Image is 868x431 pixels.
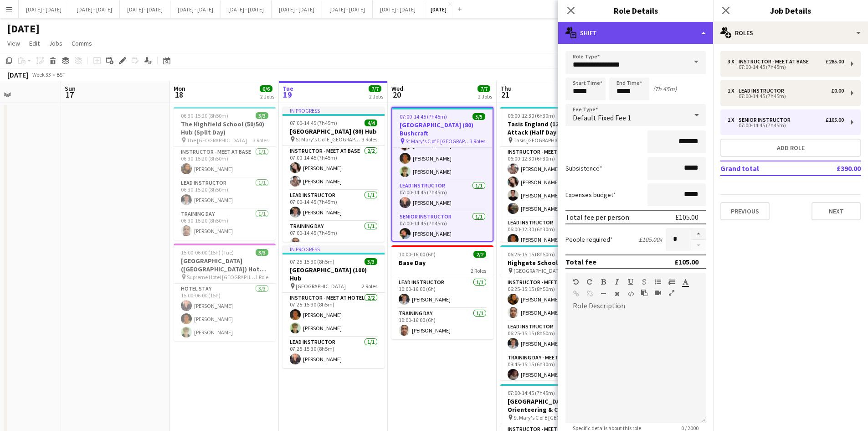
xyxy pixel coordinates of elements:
[272,0,322,18] button: [DATE] - [DATE]
[174,284,276,341] app-card-role: Hotel Stay3/315:00-06:00 (15h)[PERSON_NAME][PERSON_NAME][PERSON_NAME]
[655,289,661,296] button: Insert video
[806,161,861,176] td: £390.00
[56,71,66,78] div: BST
[282,190,385,221] app-card-role: Lead Instructor1/107:00-14:45 (7h45m)[PERSON_NAME]
[256,249,268,256] span: 3/3
[172,89,185,100] span: 18
[174,257,276,273] h3: [GEOGRAPHIC_DATA] ([GEOGRAPHIC_DATA]) Hotel - [GEOGRAPHIC_DATA]
[639,235,662,244] div: £105.00 x
[500,245,602,380] app-job-card: 06:25-15:15 (8h50m)4/4Highgate School (80) Hub [GEOGRAPHIC_DATA]3 RolesInstructor - Meet at Base2...
[682,278,688,286] button: Text Color
[282,107,385,242] div: In progress07:00-14:45 (7h45m)4/4[GEOGRAPHIC_DATA] (80) Hub St Mary's C of E [GEOGRAPHIC_DATA]3 R...
[500,147,602,218] app-card-role: Instructor - Meet at Base4/406:00-12:30 (6h30m)[PERSON_NAME][PERSON_NAME][PERSON_NAME][PERSON_NAME]
[674,257,699,266] div: £105.00
[653,85,677,93] div: (7h 45m)
[369,93,383,100] div: 2 Jobs
[296,283,346,290] span: [GEOGRAPHIC_DATA]
[260,93,274,100] div: 2 Jobs
[728,88,739,94] div: 1 x
[728,123,844,128] div: 07:00-14:45 (7h45m)
[174,178,276,209] app-card-role: Lead Instructor1/106:30-15:20 (8h50m)[PERSON_NAME]
[478,85,490,92] span: 7/7
[256,112,268,119] span: 3/3
[558,5,713,16] h3: Role Details
[471,267,486,274] span: 2 Roles
[500,397,602,414] h3: [GEOGRAPHIC_DATA] (80) Orienteering & Catapults
[558,22,713,44] div: Shift
[365,119,377,126] span: 4/4
[282,245,385,253] div: In progress
[181,249,234,256] span: 15:00-06:00 (15h) (Tue)
[655,278,661,286] button: Unordered List
[72,39,92,47] span: Comms
[281,89,293,100] span: 19
[174,209,276,240] app-card-role: Training Day1/106:30-15:20 (8h50m)[PERSON_NAME]
[514,137,576,144] span: Tasis [GEOGRAPHIC_DATA]
[720,161,806,176] td: Grand total
[120,0,170,18] button: [DATE] - [DATE]
[174,84,185,93] span: Mon
[282,293,385,337] app-card-role: Instructor - Meet at Hotel2/207:25-15:30 (8h5m)[PERSON_NAME][PERSON_NAME]
[565,235,613,244] label: People required
[565,213,629,222] div: Total fee per person
[392,181,493,212] app-card-role: Lead Instructor1/107:00-14:45 (7h45m)[PERSON_NAME]
[282,127,385,135] h3: [GEOGRAPHIC_DATA] (80) Hub
[174,107,276,240] div: 06:30-15:20 (8h50m)3/3The Highfield School (50/50) Hub (Split Day) The [GEOGRAPHIC_DATA]3 RolesIn...
[63,89,76,100] span: 17
[391,245,493,339] app-job-card: 10:00-16:00 (6h)2/2Base Day2 RolesLead Instructor1/110:00-16:00 (6h)[PERSON_NAME]Training Day1/11...
[282,337,385,368] app-card-role: Lead Instructor1/107:25-15:30 (8h5m)[PERSON_NAME]
[19,0,69,18] button: [DATE] - [DATE]
[392,121,493,137] h3: [GEOGRAPHIC_DATA] (80) Bushcraft
[260,85,272,92] span: 6/6
[30,71,53,78] span: Week 33
[614,290,620,297] button: Clear Formatting
[573,113,631,122] span: Default Fixed Fee 1
[290,258,334,265] span: 07:25-15:30 (8h5m)
[720,202,770,220] button: Previous
[641,278,647,286] button: Strikethrough
[514,267,564,274] span: [GEOGRAPHIC_DATA]
[187,274,255,280] span: Supreme Hotel [GEOGRAPHIC_DATA]
[508,251,555,258] span: 06:25-15:15 (8h50m)
[500,277,602,322] app-card-role: Instructor - Meet at Base2/206:25-15:15 (8h50m)[PERSON_NAME][PERSON_NAME]
[29,39,40,47] span: Edit
[470,138,485,145] span: 3 Roles
[423,0,454,18] button: [DATE]
[362,283,377,290] span: 2 Roles
[728,117,739,123] div: 1 x
[627,290,634,297] button: HTML Code
[7,22,40,36] h1: [DATE]
[600,278,606,286] button: Bold
[500,107,602,242] app-job-card: 06:00-12:30 (6h30m)5/5Tasis England (125) Time Attack (Half Day AM) Tasis [GEOGRAPHIC_DATA]2 Role...
[282,266,385,282] h3: [GEOGRAPHIC_DATA] (100) Hub
[69,0,120,18] button: [DATE] - [DATE]
[181,112,228,119] span: 06:30-15:20 (8h50m)
[282,245,385,368] app-job-card: In progress07:25-15:30 (8h5m)3/3[GEOGRAPHIC_DATA] (100) Hub [GEOGRAPHIC_DATA]2 RolesInstructor - ...
[282,107,385,114] div: In progress
[668,278,675,286] button: Ordered List
[586,278,593,286] button: Redo
[392,212,493,243] app-card-role: Senior Instructor1/107:00-14:45 (7h45m)[PERSON_NAME]
[174,244,276,341] app-job-card: 15:00-06:00 (15h) (Tue)3/3[GEOGRAPHIC_DATA] ([GEOGRAPHIC_DATA]) Hotel - [GEOGRAPHIC_DATA] Supreme...
[45,37,66,49] a: Jobs
[369,85,381,92] span: 7/7
[565,191,616,199] label: Expenses budget
[812,202,861,220] button: Next
[565,257,596,266] div: Total fee
[253,137,268,144] span: 3 Roles
[391,308,493,339] app-card-role: Training Day1/110:00-16:00 (6h)[PERSON_NAME]
[49,39,62,47] span: Jobs
[641,289,647,296] button: Paste as plain text
[391,107,493,242] app-job-card: 07:00-14:45 (7h45m)5/5[GEOGRAPHIC_DATA] (80) Bushcraft St Mary's C of E [GEOGRAPHIC_DATA]3 RolesI...
[739,88,788,94] div: Lead Instructor
[500,120,602,136] h3: Tasis England (125) Time Attack (Half Day AM)
[826,117,844,123] div: £105.00
[739,117,794,123] div: Senior Instructor
[500,259,602,267] h3: Highgate School (80) Hub
[720,139,861,157] button: Add role
[170,0,221,18] button: [DATE] - [DATE]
